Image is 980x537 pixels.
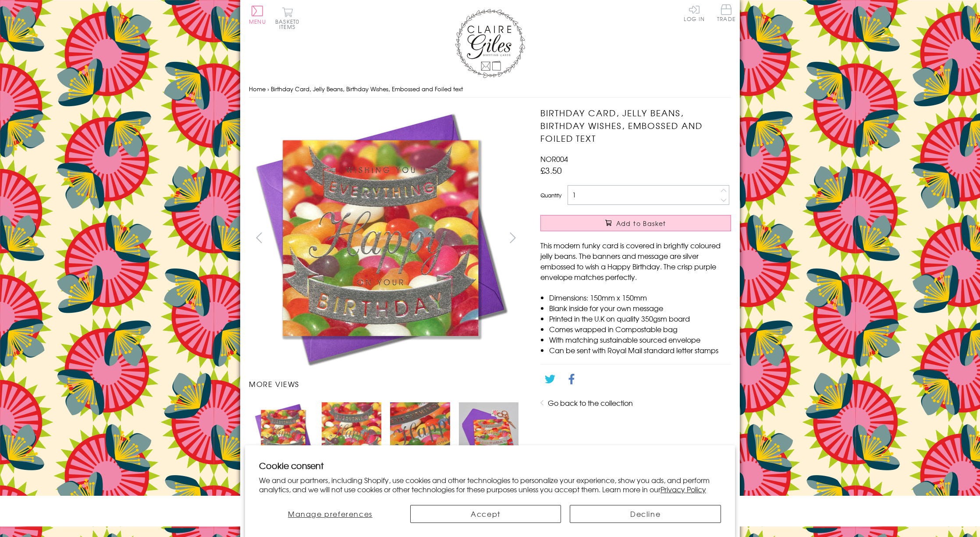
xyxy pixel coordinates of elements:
[570,505,721,523] button: Decline
[717,4,735,23] a: Trade
[275,7,299,29] button: Basket0 items
[253,402,313,462] img: Birthday Card, Jelly Beans, Birthday Wishes, Embossed and Foiled text
[410,505,561,523] button: Accept
[540,215,731,231] button: Add to Basket
[454,398,523,466] li: Carousel Page 4
[616,219,666,228] span: Add to Basket
[549,303,731,313] li: Blank inside for your own message
[459,402,518,462] img: Birthday Card, Jelly Beans, Birthday Wishes, Embossed and Foiled text
[249,398,523,535] ul: Carousel Pagination
[249,107,512,370] img: Birthday Card, Jelly Beans, Birthday Wishes, Embossed and Foiled text
[717,4,735,21] span: Trade
[249,85,266,93] a: Home
[279,18,299,31] span: 0 items
[259,476,721,494] p: We and our partners, including Shopify, use cookies and other technologies to personalize your ex...
[390,402,450,462] img: Birthday Card, Jelly Beans, Birthday Wishes, Embossed and Foiled text
[540,164,562,176] span: £3.50
[271,85,463,93] span: Birthday Card, Jelly Beans, Birthday Wishes, Embossed and Foiled text
[549,345,731,355] li: Can be sent with Royal Mail standard letter stamps
[288,508,373,519] span: Manage preferences
[249,379,523,389] h3: More views
[549,324,731,334] li: Comes wrapped in Compostable bag
[249,6,266,24] button: Menu
[503,228,523,247] button: next
[549,292,731,303] li: Dimensions: 150mm x 150mm
[259,505,401,523] button: Manage preferences
[540,154,568,164] span: NOR004
[684,4,705,21] a: Log In
[249,80,731,98] nav: breadcrumbs
[549,334,731,345] li: With matching sustainable sourced envelope
[249,18,266,25] span: Menu
[660,484,706,494] a: Privacy Policy
[548,397,633,408] a: Go back to the collection
[249,398,317,466] li: Carousel Page 1 (Current Slide)
[267,85,269,93] span: ›
[523,107,786,370] img: Birthday Card, Jelly Beans, Birthday Wishes, Embossed and Foiled text
[549,313,731,324] li: Printed in the U.K on quality 350gsm board
[259,459,721,472] h2: Cookie consent
[540,240,731,282] p: This modern funky card is covered in brightly coloured jelly beans. The banners and message are s...
[386,398,454,466] li: Carousel Page 3
[455,9,525,78] img: Claire Giles Greetings Cards
[322,402,381,462] img: Birthday Card, Jelly Beans, Birthday Wishes, Embossed and Foiled text
[540,191,561,199] label: Quantity
[249,228,269,247] button: prev
[540,107,731,144] h1: Birthday Card, Jelly Beans, Birthday Wishes, Embossed and Foiled text
[317,398,386,466] li: Carousel Page 2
